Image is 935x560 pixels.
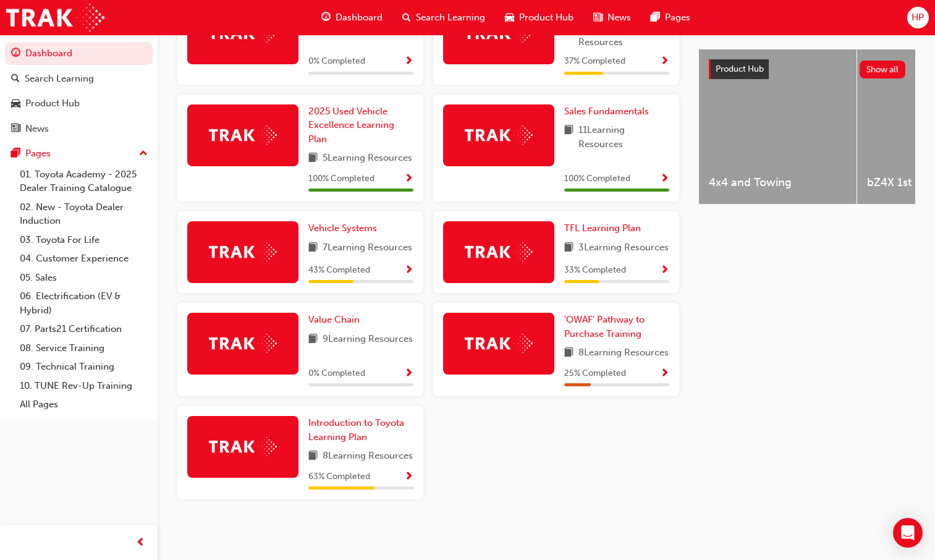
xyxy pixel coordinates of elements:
button: Show Progress [660,54,669,69]
span: 100 % Completed [308,172,374,186]
span: book-icon [308,332,318,347]
span: 9 Learning Resources [323,332,413,347]
img: Trak [209,242,277,261]
span: guage-icon [11,48,20,59]
a: Product HubShow all [709,59,905,79]
span: up-icon [139,146,148,162]
a: search-iconSearch Learning [392,5,495,30]
span: pages-icon [651,10,660,25]
div: Search Learning [25,72,94,86]
button: Show Progress [404,469,413,485]
div: Pages [25,146,51,161]
span: 43 % Completed [308,263,370,278]
a: 08. Service Training [15,339,153,358]
img: Trak [465,334,533,353]
span: car-icon [11,98,20,109]
button: Show Progress [660,263,669,278]
button: Show Progress [404,171,413,187]
span: Product Hub [716,64,764,74]
span: book-icon [564,346,573,361]
img: Trak [209,334,277,353]
a: Search Learning [5,67,153,90]
span: 0 % Completed [308,367,365,381]
span: 'OWAF' Pathway to Purchase Training [564,314,645,339]
span: 11 Learning Resources [578,123,669,151]
span: Show Progress [660,368,669,380]
span: book-icon [564,240,573,256]
a: Sales Fundamentals [564,104,654,119]
button: Pages [5,142,153,165]
span: Show Progress [660,265,669,276]
span: Pages [665,11,690,25]
span: prev-icon [136,535,145,551]
span: Search Learning [416,11,485,25]
span: 63 % Completed [308,470,370,484]
span: HP [912,11,924,25]
a: 01. Toyota Academy - 2025 Dealer Training Catalogue [15,165,153,198]
a: 07. Parts21 Certification [15,320,153,339]
a: 02. New - Toyota Dealer Induction [15,198,153,231]
span: Sales Fundamentals [564,106,649,117]
a: 06. Electrification (EV & Hybrid) [15,287,153,320]
span: 100 % Completed [564,172,630,186]
span: book-icon [308,449,318,464]
span: car-icon [505,10,514,25]
span: Value Chain [308,314,360,325]
a: 'OWAF' Pathway to Purchase Training [564,313,669,341]
div: Product Hub [25,96,80,111]
span: 60 Learning Resources [578,21,669,49]
span: book-icon [308,240,318,256]
a: 09. Technical Training [15,357,153,376]
button: Show Progress [404,54,413,69]
span: 5 Learning Resources [323,151,412,166]
span: book-icon [564,21,573,49]
a: Introduction to Toyota Learning Plan [308,416,413,444]
img: Trak [209,437,277,456]
span: News [607,11,631,25]
button: HP [907,7,929,28]
a: TFL Learning Plan [564,221,646,235]
a: 10. TUNE Rev-Up Training [15,376,153,396]
span: search-icon [11,74,20,85]
span: 7 Learning Resources [323,240,412,256]
img: Trak [6,4,104,32]
span: pages-icon [11,148,20,159]
span: book-icon [308,151,318,166]
span: book-icon [564,123,573,151]
button: DashboardSearch LearningProduct HubNews [5,40,153,142]
span: search-icon [402,10,411,25]
span: 3 Learning Resources [578,240,669,256]
span: Product Hub [519,11,573,25]
span: Show Progress [404,174,413,185]
a: 05. Sales [15,268,153,287]
span: TFL Learning Plan [564,223,641,234]
a: pages-iconPages [641,5,700,30]
span: Show Progress [404,368,413,380]
button: Show Progress [660,171,669,187]
img: Trak [465,125,533,145]
span: 37 % Completed [564,54,625,69]
div: News [25,122,49,136]
a: All Pages [15,395,153,414]
a: 04. Customer Experience [15,249,153,268]
a: Dashboard [5,42,153,65]
div: Open Intercom Messenger [893,518,923,548]
span: news-icon [593,10,603,25]
img: Trak [465,242,533,261]
button: Show Progress [404,263,413,278]
a: News [5,117,153,140]
span: 2025 Used Vehicle Excellence Learning Plan [308,106,394,145]
span: 25 % Completed [564,367,626,381]
span: Vehicle Systems [308,223,377,234]
a: 2025 Used Vehicle Excellence Learning Plan [308,104,413,146]
button: Show Progress [660,366,669,381]
img: Trak [209,125,277,145]
span: Show Progress [404,56,413,67]
span: news-icon [11,124,20,135]
a: Product Hub [5,92,153,115]
a: car-iconProduct Hub [495,5,583,30]
span: guage-icon [321,10,331,25]
span: 33 % Completed [564,263,626,278]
